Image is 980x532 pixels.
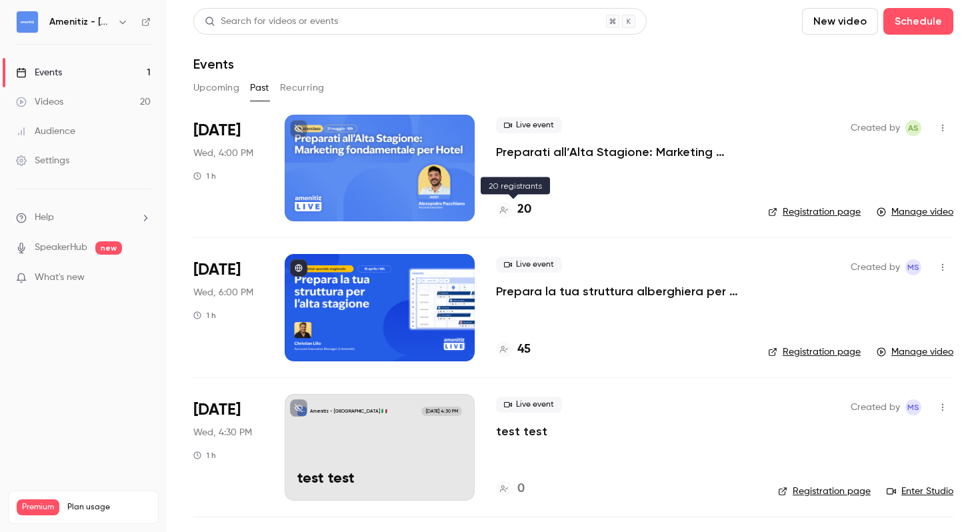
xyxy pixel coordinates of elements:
img: Amenitiz - Italia 🇮🇹 [17,11,38,33]
iframe: Noticeable Trigger [135,272,151,284]
a: Manage video [877,205,953,219]
div: Settings [16,154,69,167]
div: Apr 16 Wed, 6:00 PM (Europe/Madrid) [193,254,263,361]
a: test testAmenitiz - [GEOGRAPHIC_DATA] 🇮🇹[DATE] 4:30 PMtest test [285,394,475,501]
button: Upcoming [193,77,239,99]
span: [DATE] [193,259,241,281]
span: MS [907,259,919,275]
a: Registration page [768,205,861,219]
h4: 0 [517,480,525,498]
a: 20 [496,201,531,219]
a: Manage video [877,345,953,359]
div: 1 h [193,171,216,181]
a: Enter Studio [887,485,953,498]
div: Audience [16,125,75,138]
span: new [95,241,122,255]
span: Plan usage [67,502,150,513]
span: Live event [496,397,562,413]
button: Schedule [883,8,953,35]
div: 1 h [193,310,216,321]
span: [DATE] [193,120,241,141]
span: Created by [851,120,900,136]
span: Wed, 6:00 PM [193,286,253,299]
a: Registration page [778,485,871,498]
a: Preparati all’Alta Stagione: Marketing fondamentale per Hotel [496,144,747,160]
button: Past [250,77,269,99]
a: SpeakerHub [35,241,87,255]
a: test test [496,423,547,439]
h1: Events [193,56,234,72]
div: Videos [16,95,63,109]
h4: 20 [517,201,531,219]
button: Recurring [280,77,325,99]
div: Apr 16 Wed, 4:30 PM (Europe/Madrid) [193,394,263,501]
button: New video [802,8,878,35]
span: Wed, 4:30 PM [193,426,252,439]
div: Events [16,66,62,79]
h4: 45 [517,341,531,359]
span: Live event [496,257,562,273]
div: May 21 Wed, 4:00 PM (Europe/Madrid) [193,115,263,221]
a: 0 [496,480,525,498]
a: 45 [496,341,531,359]
span: AS [908,120,919,136]
p: Amenitiz - [GEOGRAPHIC_DATA] 🇮🇹 [310,408,387,415]
span: Antonio Sottosanti [905,120,921,136]
span: MS [907,399,919,415]
a: Prepara la tua struttura alberghiera per l’alta stagione [496,283,747,299]
span: Help [35,211,54,225]
span: Wed, 4:00 PM [193,147,253,160]
span: Maria Serra [905,259,921,275]
p: test test [297,471,462,488]
div: Search for videos or events [205,15,338,29]
span: Created by [851,399,900,415]
a: Registration page [768,345,861,359]
span: Live event [496,117,562,133]
span: Created by [851,259,900,275]
span: [DATE] 4:30 PM [421,407,461,416]
div: 1 h [193,450,216,461]
h6: Amenitiz - [GEOGRAPHIC_DATA] 🇮🇹 [49,15,112,29]
span: [DATE] [193,399,241,421]
span: Maria Serra [905,399,921,415]
li: help-dropdown-opener [16,211,151,225]
span: What's new [35,271,85,285]
span: Premium [17,499,59,515]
